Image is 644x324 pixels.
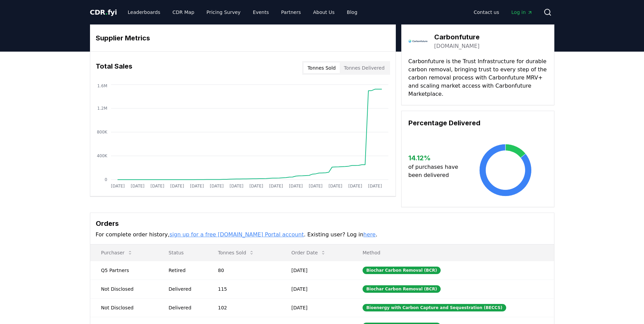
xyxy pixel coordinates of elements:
nav: Main [468,6,538,18]
tspan: [DATE] [348,184,362,188]
tspan: [DATE] [170,184,184,188]
td: Not Disclosed [90,280,158,298]
tspan: [DATE] [210,184,224,188]
span: Log in [511,9,532,16]
tspan: [DATE] [190,184,204,188]
tspan: [DATE] [309,184,323,188]
a: CDR.fyi [90,7,117,17]
span: . [105,8,108,16]
div: Biochar Carbon Removal (BCR) [363,285,441,293]
p: Status [163,249,202,256]
div: Biochar Carbon Removal (BCR) [363,267,441,274]
h3: 14.12 % [408,153,464,163]
tspan: 0 [105,177,107,182]
tspan: [DATE] [328,184,342,188]
span: CDR fyi [90,8,117,16]
h3: Percentage Delivered [408,118,547,128]
button: Tonnes Sold [213,246,260,259]
tspan: [DATE] [130,184,144,188]
tspan: [DATE] [368,184,382,188]
tspan: 400K [97,154,108,158]
tspan: [DATE] [150,184,164,188]
tspan: 1.6M [97,84,107,88]
a: Contact us [468,6,504,18]
a: Leaderboards [122,6,166,18]
td: 115 [207,280,280,298]
h3: Supplier Metrics [96,33,390,43]
a: Blog [342,6,363,18]
button: Tonnes Sold [303,62,340,73]
button: Tonnes Delivered [340,62,389,73]
td: 80 [207,261,280,280]
tspan: [DATE] [289,184,303,188]
p: of purchases have been delivered [408,163,464,179]
nav: Main [122,6,363,18]
td: [DATE] [280,261,352,280]
tspan: 800K [97,130,108,134]
a: Partners [276,6,306,18]
button: Order Date [286,246,331,259]
h3: Orders [96,218,549,229]
a: CDR Map [167,6,200,18]
a: sign up for a free [DOMAIN_NAME] Portal account [169,231,304,238]
div: Delivered [169,286,202,292]
a: Log in [506,6,538,18]
h3: Carbonfuture [434,32,480,42]
tspan: 1.2M [97,106,107,111]
tspan: [DATE] [229,184,243,188]
div: Retired [169,267,202,274]
td: 102 [207,298,280,317]
tspan: [DATE] [249,184,263,188]
a: here [363,231,375,238]
td: [DATE] [280,280,352,298]
a: Pricing Survey [201,6,246,18]
td: Q5 Partners [90,261,158,280]
a: About Us [308,6,340,18]
tspan: [DATE] [111,184,125,188]
img: Carbonfuture-logo [408,32,427,51]
td: [DATE] [280,298,352,317]
td: Not Disclosed [90,298,158,317]
p: Method [357,249,549,256]
p: Carbonfuture is the Trust Infrastructure for durable carbon removal, bringing trust to every step... [408,57,547,98]
tspan: [DATE] [269,184,283,188]
a: Events [247,6,274,18]
a: [DOMAIN_NAME] [434,42,480,50]
h3: Total Sales [96,61,132,75]
div: Delivered [169,304,202,311]
p: For complete order history, . Existing user? Log in . [96,231,549,239]
div: Bioenergy with Carbon Capture and Sequestration (BECCS) [363,304,506,311]
button: Purchaser [96,246,138,259]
